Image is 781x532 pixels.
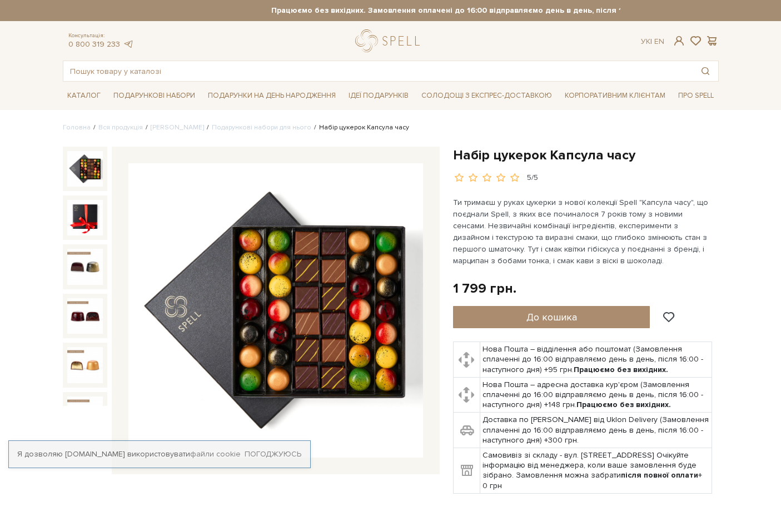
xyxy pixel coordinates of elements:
[68,39,120,49] a: 0 800 319 233
[453,306,650,328] button: До кошика
[654,37,664,46] a: En
[560,86,670,105] a: Корпоративним клієнтам
[480,413,712,448] td: Доставка по [PERSON_NAME] від Uklon Delivery (Замовлення сплаченні до 16:00 відправляємо день в д...
[480,448,712,494] td: Самовивіз зі складу - вул. [STREET_ADDRESS] Очікуйте інформацію від менеджера, коли ваше замовлен...
[526,311,577,323] span: До кошика
[63,123,91,132] a: Головна
[109,87,200,104] span: Подарункові набори
[480,342,712,378] td: Нова Пошта – відділення або поштомат (Замовлення сплаченні до 16:00 відправляємо день в день, піс...
[67,200,103,235] img: Набір цукерок Капсула часу
[344,87,413,104] span: Ідеї подарунків
[576,400,671,409] b: Працюємо без вихідних.
[453,197,714,267] p: Ти тримаєш у руках цукерки з нової колекції Spell "Капсула часу", що поєднали Spell, з яких все п...
[650,37,652,46] span: |
[693,61,718,81] button: Пошук товару у каталозі
[311,123,409,133] li: Набір цукерок Капсула часу
[67,347,103,383] img: Набір цукерок Капсула часу
[63,87,105,104] span: Каталог
[641,37,664,47] div: Ук
[151,123,204,132] a: [PERSON_NAME]
[417,86,556,105] a: Солодощі з експрес-доставкою
[574,365,668,374] b: Працюємо без вихідних.
[67,397,103,432] img: Набір цукерок Капсула часу
[63,61,693,81] input: Пошук товару у каталозі
[203,87,340,104] span: Подарунки на День народження
[453,147,719,164] h1: Набір цукерок Капсула часу
[212,123,311,132] a: Подарункові набори для нього
[98,123,143,132] a: Вся продукція
[674,87,718,104] span: Про Spell
[621,470,698,480] b: після повної оплати
[67,298,103,334] img: Набір цукерок Капсула часу
[480,377,712,413] td: Нова Пошта – адресна доставка кур'єром (Замовлення сплаченні до 16:00 відправляємо день в день, п...
[190,449,241,459] a: файли cookie
[355,29,425,52] a: logo
[9,449,310,459] div: Я дозволяю [DOMAIN_NAME] використовувати
[67,249,103,284] img: Набір цукерок Капсула часу
[245,449,301,459] a: Погоджуюсь
[67,151,103,187] img: Набір цукерок Капсула часу
[123,39,134,49] a: telegram
[527,173,538,183] div: 5/5
[128,163,423,458] img: Набір цукерок Капсула часу
[68,32,134,39] span: Консультація:
[453,280,516,297] div: 1 799 грн.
